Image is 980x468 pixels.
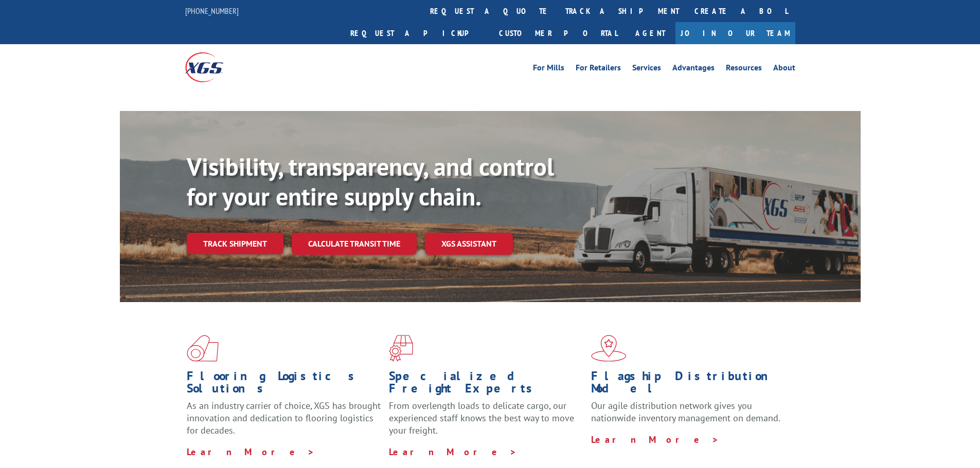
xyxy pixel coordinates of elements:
[187,335,219,362] img: xgs-icon-total-supply-chain-intelligence-red
[389,370,583,400] h1: Specialized Freight Experts
[187,233,283,254] a: Track shipment
[675,22,795,44] a: Join Our Team
[672,64,715,75] a: Advantages
[576,64,621,75] a: For Retailers
[343,22,491,44] a: Request a pickup
[389,335,413,362] img: xgs-icon-focused-on-flooring-red
[389,400,583,445] p: From overlength loads to delicate cargo, our experienced staff knows the best way to move your fr...
[591,335,627,362] img: xgs-icon-flagship-distribution-model-red
[187,446,315,458] a: Learn More >
[292,233,417,255] a: Calculate transit time
[632,64,661,75] a: Services
[187,400,381,436] span: As an industry carrier of choice, XGS has brought innovation and dedication to flooring logistics...
[187,370,381,400] h1: Flooring Logistics Solutions
[533,64,564,75] a: For Mills
[591,370,786,400] h1: Flagship Distribution Model
[389,446,517,458] a: Learn More >
[185,6,239,16] a: [PHONE_NUMBER]
[187,151,554,212] b: Visibility, transparency, and control for your entire supply chain.
[591,400,780,424] span: Our agile distribution network gives you nationwide inventory management on demand.
[726,64,762,75] a: Resources
[491,22,625,44] a: Customer Portal
[625,22,675,44] a: Agent
[425,233,513,255] a: XGS ASSISTANT
[773,64,795,75] a: About
[591,434,719,445] a: Learn More >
